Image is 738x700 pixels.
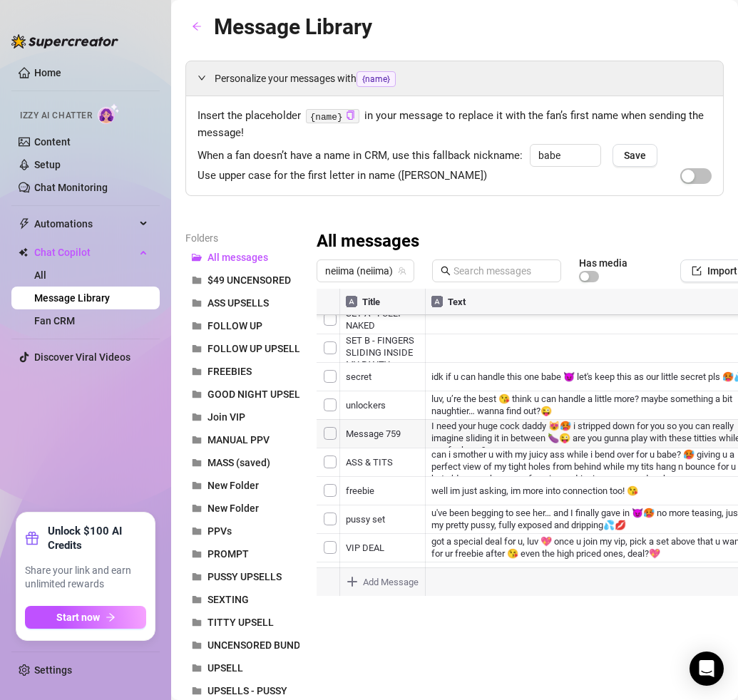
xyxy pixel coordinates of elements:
[192,595,202,604] span: folder
[185,269,299,292] button: $49 UNCENSORED
[19,218,30,230] span: thunderbolt
[34,67,61,78] a: Home
[192,480,202,490] span: folder
[185,634,299,657] button: UNCENSORED BUNDLE
[192,252,202,262] span: folder-open
[207,503,259,514] span: New Folder
[185,230,299,246] article: Folders
[185,588,299,611] button: SEXTING
[192,344,202,354] span: folder
[11,34,118,48] img: logo-BBDzfeDw.svg
[185,246,299,269] button: All messages
[207,388,312,400] span: GOOD NIGHT UPSELLS
[207,594,249,605] span: SEXTING
[192,389,202,399] span: folder
[185,497,299,520] button: New Folder
[207,685,287,696] span: UPSELLS - PUSSY
[198,73,206,82] span: expanded
[346,110,355,120] span: copy
[34,269,46,281] a: All
[192,640,202,650] span: folder
[98,103,120,124] img: AI Chatter
[325,260,406,282] span: neiima (neiima)
[34,159,61,170] a: Setup
[207,252,268,263] span: All messages
[34,351,130,363] a: Discover Viral Videos
[192,686,202,696] span: folder
[192,366,202,376] span: folder
[207,320,262,331] span: FOLLOW UP
[34,212,135,235] span: Automations
[34,136,71,148] a: Content
[317,230,419,253] h3: All messages
[34,315,75,326] a: Fan CRM
[185,520,299,542] button: PPVs
[398,267,406,275] span: team
[25,564,146,592] span: Share your link and earn unlimited rewards
[453,263,553,279] input: Search messages
[185,383,299,406] button: GOOD NIGHT UPSELLS
[192,275,202,285] span: folder
[207,434,270,446] span: MANUAL PPV
[185,292,299,314] button: ASS UPSELLS
[441,266,451,276] span: search
[613,144,657,167] button: Save
[185,337,299,360] button: FOLLOW UP UPSELL
[215,71,712,87] span: Personalize your messages with
[192,412,202,422] span: folder
[207,274,291,286] span: $49 UNCENSORED
[185,657,299,679] button: UPSELL
[192,321,202,331] span: folder
[192,549,202,559] span: folder
[198,108,712,141] span: Insert the placeholder in your message to replace it with the fan’s first name when sending the m...
[690,652,724,686] div: Open Intercom Messenger
[207,548,249,560] span: PROMPT
[192,298,202,308] span: folder
[192,435,202,445] span: folder
[214,10,372,43] article: Message Library
[207,617,274,628] span: TITTY UPSELL
[185,360,299,383] button: FREEBIES
[198,148,523,165] span: When a fan doesn’t have a name in CRM, use this fallback nickname:
[185,314,299,337] button: FOLLOW UP
[185,565,299,588] button: PUSSY UPSELLS
[185,542,299,565] button: PROMPT
[192,503,202,513] span: folder
[186,61,723,96] div: Personalize your messages with{name}
[346,110,355,121] button: Click to Copy
[192,458,202,468] span: folder
[34,664,72,676] a: Settings
[34,182,108,193] a: Chat Monitoring
[185,406,299,428] button: Join VIP
[20,109,92,123] span: Izzy AI Chatter
[692,266,702,276] span: import
[185,428,299,451] button: MANUAL PPV
[707,265,737,277] span: Import
[207,480,259,491] span: New Folder
[185,451,299,474] button: MASS (saved)
[192,663,202,673] span: folder
[207,571,282,582] span: PUSSY UPSELLS
[207,457,270,468] span: MASS (saved)
[56,612,100,623] span: Start now
[34,292,110,304] a: Message Library
[34,241,135,264] span: Chat Copilot
[207,297,269,309] span: ASS UPSELLS
[48,524,146,552] strong: Unlock $100 AI Credits
[207,662,243,674] span: UPSELL
[192,526,202,536] span: folder
[198,168,487,185] span: Use upper case for the first letter in name ([PERSON_NAME])
[207,366,252,377] span: FREEBIES
[207,639,312,651] span: UNCENSORED BUNDLE
[207,525,232,537] span: PPVs
[192,21,202,31] span: arrow-left
[185,474,299,497] button: New Folder
[25,531,39,545] span: gift
[25,606,146,629] button: Start nowarrow-right
[19,247,28,257] img: Chat Copilot
[207,411,245,423] span: Join VIP
[207,343,300,354] span: FOLLOW UP UPSELL
[185,611,299,634] button: TITTY UPSELL
[306,109,359,124] code: {name}
[192,617,202,627] span: folder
